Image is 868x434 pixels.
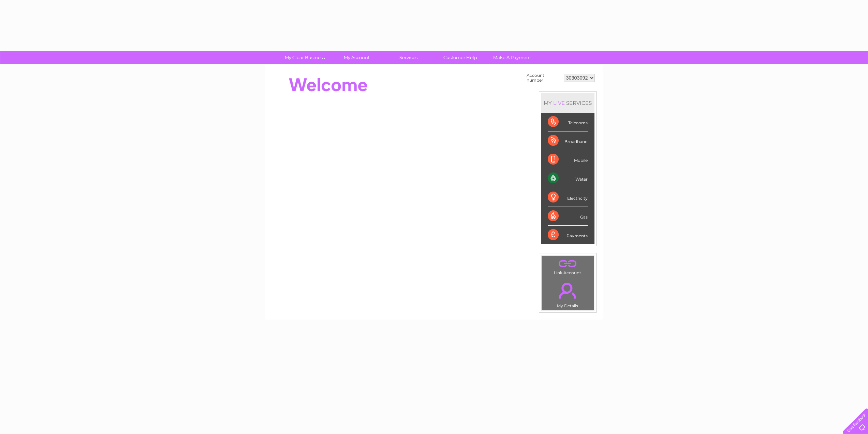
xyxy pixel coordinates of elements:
[541,255,594,277] td: Link Account
[525,71,562,84] td: Account number
[432,51,488,64] a: Customer Help
[548,188,588,207] div: Electricity
[548,131,588,150] div: Broadband
[541,277,594,310] td: My Details
[541,93,594,113] div: MY SERVICES
[543,257,592,269] a: .
[548,207,588,226] div: Gas
[548,113,588,131] div: Telecoms
[552,100,566,106] div: LIVE
[484,51,540,64] a: Make A Payment
[543,279,592,303] a: .
[277,51,333,64] a: My Clear Business
[548,150,588,169] div: Mobile
[380,51,437,64] a: Services
[328,51,385,64] a: My Account
[548,169,588,188] div: Water
[548,226,588,244] div: Payments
